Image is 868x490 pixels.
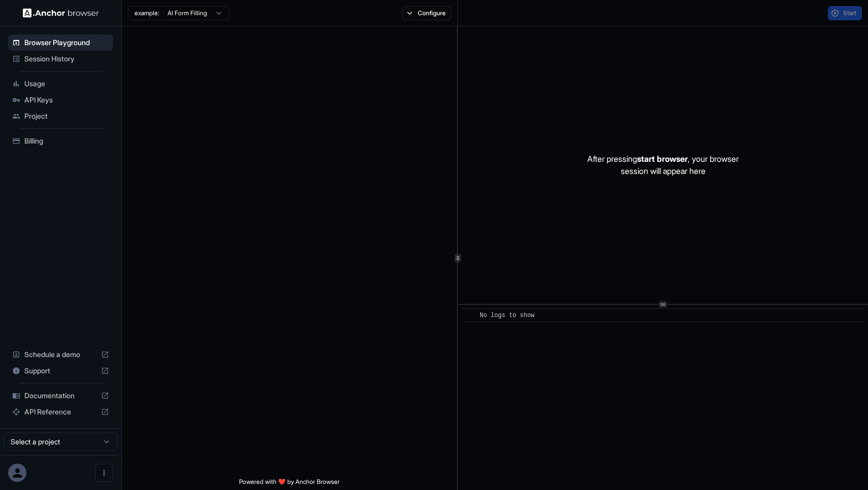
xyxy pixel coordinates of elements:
div: Project [8,108,113,124]
span: Browser Playground [24,38,109,48]
div: Usage [8,76,113,92]
span: Documentation [24,391,97,401]
div: Documentation [8,388,113,404]
div: Schedule a demo [8,346,113,363]
span: example: [135,9,159,17]
div: API Reference [8,404,113,420]
span: Powered with ❤️ by Anchor Browser [239,478,340,490]
button: Open menu [95,464,113,482]
img: Anchor Logo [23,8,99,18]
span: Support [24,366,97,376]
span: Project [24,111,109,121]
div: Billing [8,133,113,149]
div: Session History [8,51,113,67]
span: No logs to show [480,312,535,319]
div: Browser Playground [8,34,113,51]
span: Billing [24,136,109,146]
span: Schedule a demo [24,349,97,360]
button: Configure [402,6,451,20]
span: API Keys [24,95,109,105]
span: Usage [24,79,109,89]
div: API Keys [8,92,113,108]
span: API Reference [24,407,97,417]
div: Support [8,363,113,379]
span: start browser [637,154,688,164]
span: ​ [467,310,472,321]
p: After pressing , your browser session will appear here [587,153,739,177]
span: Session History [24,54,109,64]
